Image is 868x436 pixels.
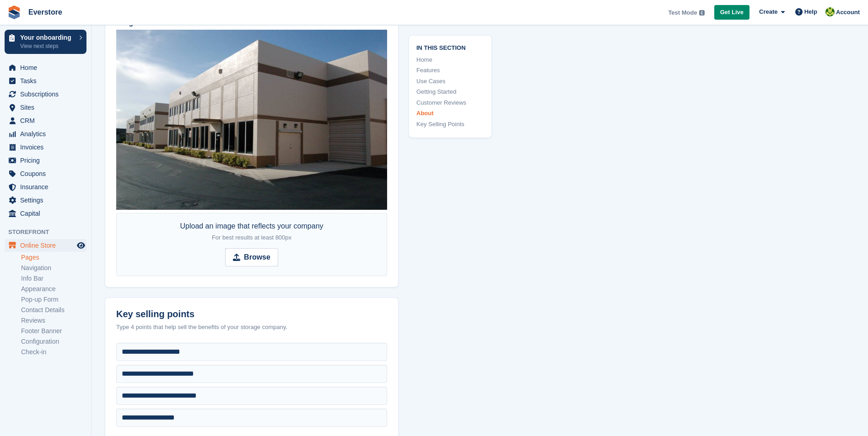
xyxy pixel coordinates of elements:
a: menu [5,239,86,252]
span: Create [759,7,777,16]
img: Will Dodgson [825,7,835,16]
a: Key Selling Points [416,120,484,129]
a: Use Cases [416,77,484,86]
a: Info Bar [21,274,86,283]
a: Contact Details [21,306,86,314]
a: Features [416,66,484,75]
span: Tasks [20,74,75,87]
a: Reviews [21,316,86,325]
p: Your onboarding [20,34,75,41]
a: Get Live [714,5,749,20]
a: menu [5,207,86,220]
a: menu [5,181,86,193]
a: Pages [21,253,86,262]
span: Pricing [20,154,75,167]
a: Customer Reviews [416,98,484,107]
a: Appearance [21,285,86,293]
a: menu [5,167,86,180]
span: Storefront [8,228,91,237]
a: menu [5,101,86,114]
a: menu [5,88,86,101]
strong: Browse [244,252,270,263]
span: Online Store [20,239,75,252]
span: Account [836,8,860,17]
a: menu [5,61,86,74]
a: menu [5,74,86,87]
a: Getting Started [416,87,484,96]
a: menu [5,141,86,154]
div: Type 4 points that help sell the benefits of your storage company. [116,323,387,332]
span: Insurance [20,181,75,193]
a: menu [5,128,86,140]
span: Get Live [720,8,744,17]
a: menu [5,154,86,167]
span: Coupons [20,167,75,180]
span: In this section [416,43,484,52]
a: About [416,109,484,118]
p: View next steps [20,42,75,50]
span: Test Mode [668,8,697,17]
span: Analytics [20,128,75,140]
div: Upload an image that reflects your company [180,221,323,243]
span: Settings [20,194,75,207]
input: Browse [225,248,278,266]
a: Everstore [25,5,66,20]
span: For best results at least 800px [212,234,291,241]
span: Capital [20,207,75,220]
a: Navigation [21,264,86,272]
img: Everstore-about.jpg [116,30,387,210]
a: menu [5,114,86,127]
span: Invoices [20,141,75,154]
a: Pop-up Form [21,295,86,304]
img: stora-icon-8386f47178a22dfd0bd8f6a31ec36ba5ce8667c1dd55bd0f319d3a0aa187defe.svg [7,5,21,19]
span: Help [804,7,817,16]
a: Configuration [21,337,86,346]
a: Footer Banner [21,327,86,335]
span: Subscriptions [20,88,75,101]
a: Your onboarding View next steps [5,30,86,54]
a: Preview store [75,240,86,251]
a: Home [416,55,484,64]
span: CRM [20,114,75,127]
span: Sites [20,101,75,114]
a: Check-in [21,348,86,356]
h2: Key selling points [116,309,387,319]
a: menu [5,194,86,207]
img: icon-info-grey-7440780725fd019a000dd9b08b2336e03edf1995a4989e88bcd33f0948082b44.svg [699,10,705,16]
span: Home [20,61,75,74]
